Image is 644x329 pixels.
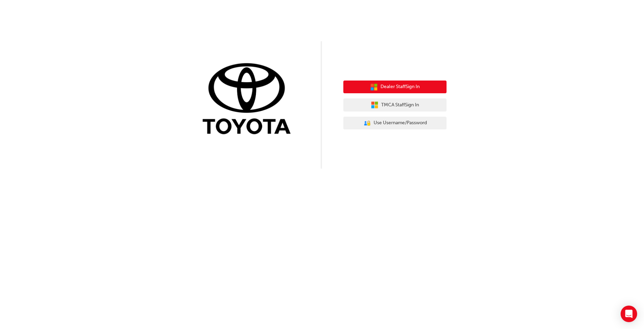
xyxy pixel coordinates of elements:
img: Trak [197,62,301,138]
span: TMCA Staff Sign In [381,101,419,109]
span: Dealer Staff Sign In [380,83,420,91]
div: Open Intercom Messenger [621,306,637,322]
button: Use Username/Password [343,117,447,130]
button: TMCA StaffSign In [343,98,447,112]
button: Dealer StaffSign In [343,81,447,94]
span: Use Username/Password [374,119,427,127]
